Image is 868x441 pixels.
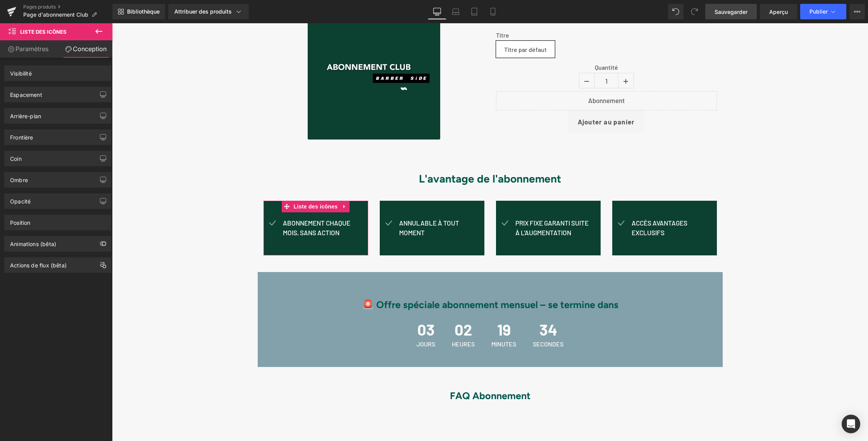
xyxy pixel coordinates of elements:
font: Conception [73,45,107,53]
font: Publier [809,8,828,15]
button: Refaire [687,4,702,19]
font: Sauvegarder [715,9,747,15]
img: tab_keywords_by_traffic_grey.svg [88,45,94,51]
font: Liste des icônes [20,29,67,35]
font: Opacité [10,198,31,205]
font: Quantité [483,40,506,48]
button: Publier [800,4,846,19]
font: Pages produits [23,4,56,10]
font: Espacement [10,91,42,98]
font: L'avantage de l'abonnement [307,149,449,162]
span: 34 [421,298,451,318]
span: 19 [379,298,404,318]
img: logo_orange.svg [12,12,19,19]
font: Actions de flux (bêta) [10,262,67,269]
font: version [22,12,38,18]
font: FAQ Abonnement [338,367,418,378]
font: Annulable à tout moment [287,196,347,214]
span: 02 [340,298,363,318]
font: Ajouter au panier [466,95,523,102]
a: Ordinateur portable [446,4,465,19]
img: tab_domain_overview_orange.svg [31,45,38,51]
a: Bureau [428,4,446,19]
font: Frontière [10,134,33,141]
a: Mobile [484,4,502,19]
font: Paramètres [15,45,48,53]
font: Bibliothèque [127,8,160,15]
font: Coin [10,155,22,162]
font: Position [10,219,30,226]
font: 🚨 Offre spéciale abonnement mensuel – se termine dans [250,276,506,287]
a: Comprimé [465,4,484,19]
font: Mots-clés [96,45,119,51]
font: Minutes [379,317,404,324]
font: Secondes [421,317,451,324]
font: Accès avantages exclusifs [520,196,575,214]
font: Titre [384,8,397,16]
font: Titre par défaut [392,22,435,30]
font: Aperçu [769,9,788,15]
font: Domaine : [DOMAIN_NAME] [20,20,89,26]
button: Défaire [668,4,684,19]
a: Développer / Réduire [227,177,238,189]
font: Jours [305,317,323,324]
font: Liste des icônes [182,180,226,186]
font: 4.0.25 [38,12,51,18]
span: 03 [305,298,323,318]
font: Abonnement chaque mois, sans action [171,196,238,214]
div: Ouvrir Intercom Messenger [842,415,860,433]
font: Animations (bêta) [10,241,56,247]
font: Visibilité [10,70,32,77]
font: Arrière-plan [10,113,41,119]
font: Attribuer des produits [174,8,232,15]
font: Prix ​​fixe garanti suite à l'augmentation [403,196,477,214]
font: Ombre [10,177,28,183]
font: Page d'abonnement Club [23,11,88,18]
button: Ajouter au panier [456,87,532,110]
a: Conception [58,40,114,58]
button: Plus [849,4,865,19]
a: Pages produits [23,4,112,10]
a: Aperçu [760,4,797,19]
font: Domaine [40,45,60,51]
font: Heures [340,317,363,324]
a: Nouvelle bibliothèque [112,4,165,19]
img: website_grey.svg [12,20,19,26]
